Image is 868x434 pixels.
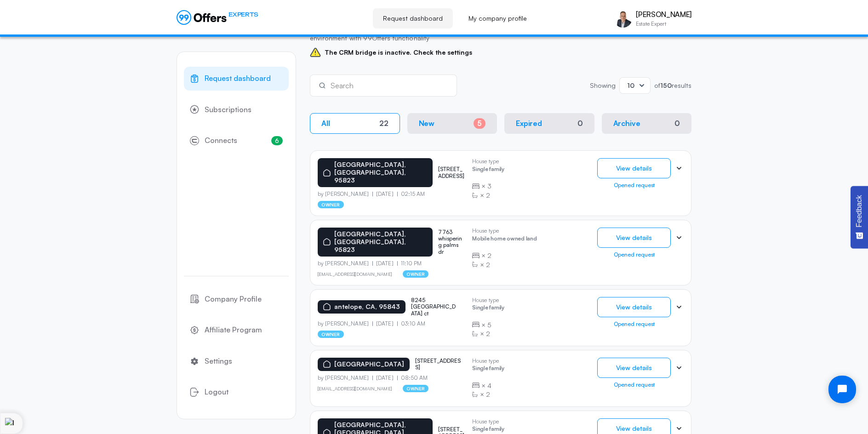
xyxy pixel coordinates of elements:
[472,329,504,338] div: ×
[674,119,680,128] div: 0
[318,386,392,391] a: [EMAIL_ADDRESS][DOMAIN_NAME]
[472,320,504,330] div: ×
[597,251,671,258] div: Opened request
[177,10,258,25] a: EXPERTS
[310,113,400,134] button: All22
[472,358,504,364] p: House type
[504,113,594,134] button: Expired0
[636,10,691,19] p: [PERSON_NAME]
[321,119,330,128] p: All
[372,320,397,327] p: [DATE]
[487,251,491,260] span: 2
[407,113,497,134] button: New5
[602,113,692,134] button: Archive0
[486,329,490,338] span: 2
[379,119,388,128] div: 22
[472,418,504,425] p: House type
[590,82,616,89] p: Showing
[472,297,504,303] p: House type
[397,260,422,267] p: 11:10 PM
[205,73,271,85] span: Request dashboard
[472,191,504,200] div: ×
[205,135,237,147] span: Connects
[334,161,427,184] p: [GEOGRAPHIC_DATA], [GEOGRAPHIC_DATA], 95823
[411,297,457,317] p: 8245 [GEOGRAPHIC_DATA] ct
[851,186,868,248] button: Feedback - Show survey
[318,375,372,381] p: by [PERSON_NAME]
[472,182,504,191] div: ×
[373,8,453,29] a: Request dashboard
[415,358,461,371] p: [STREET_ADDRESS]
[205,104,251,116] span: Subscriptions
[318,271,392,277] a: [EMAIL_ADDRESS][DOMAIN_NAME]
[597,297,671,317] button: View details
[472,304,504,313] p: Single family
[205,386,228,398] span: Logout
[486,390,490,399] span: 2
[271,136,283,145] span: 6
[597,228,671,248] button: View details
[472,228,537,234] p: House type
[372,191,397,197] p: [DATE]
[334,230,427,253] p: [GEOGRAPHIC_DATA], [GEOGRAPHIC_DATA], 95823
[310,47,491,58] span: The CRM bridge is inactive. Check the settings
[397,320,426,327] p: 03:10 AM
[474,118,485,129] div: 5
[472,390,504,399] div: ×
[487,381,491,390] span: 4
[184,287,289,311] a: Company Profile
[821,368,864,411] iframe: Tidio Chat
[438,166,465,179] p: [STREET_ADDRESS]
[438,229,465,256] p: 7763 whispering palms dr
[318,320,372,327] p: by [PERSON_NAME]
[487,182,491,191] span: 3
[397,191,425,197] p: 02:15 AM
[597,158,671,178] button: View details
[472,251,537,260] div: ×
[627,81,634,89] span: 10
[184,349,289,373] a: Settings
[487,320,491,330] span: 5
[577,119,583,128] div: 0
[660,81,672,89] strong: 150
[318,260,372,267] p: by [PERSON_NAME]
[318,201,344,208] p: owner
[597,321,671,327] div: Opened request
[472,235,537,244] p: Mobile home owned land
[205,293,262,305] span: Company Profile
[419,119,435,128] p: New
[855,195,863,227] span: Feedback
[205,324,262,336] span: Affiliate Program
[184,98,289,122] a: Subscriptions
[184,67,289,91] a: Request dashboard
[403,270,429,278] p: owner
[472,381,504,390] div: ×
[654,82,691,89] p: of results
[334,360,404,368] p: [GEOGRAPHIC_DATA]
[318,331,344,338] p: owner
[205,355,232,367] span: Settings
[472,365,504,374] p: Single family
[613,119,640,128] p: Archive
[472,260,537,269] div: ×
[228,10,258,19] span: EXPERTS
[516,119,542,128] p: Expired
[597,382,671,388] div: Opened request
[318,191,372,197] p: by [PERSON_NAME]
[184,318,289,342] a: Affiliate Program
[403,385,429,392] p: owner
[636,21,691,27] p: Estate Expert
[486,191,490,200] span: 2
[184,380,289,404] button: Logout
[372,260,397,267] p: [DATE]
[184,129,289,153] a: Connects6
[597,182,671,188] div: Opened request
[472,166,504,175] p: Single family
[334,303,400,311] p: antelope, CA, 95843
[597,358,671,378] button: View details
[372,375,397,381] p: [DATE]
[472,158,504,165] p: House type
[397,375,428,381] p: 08:50 AM
[614,9,632,28] img: Matt Loeffler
